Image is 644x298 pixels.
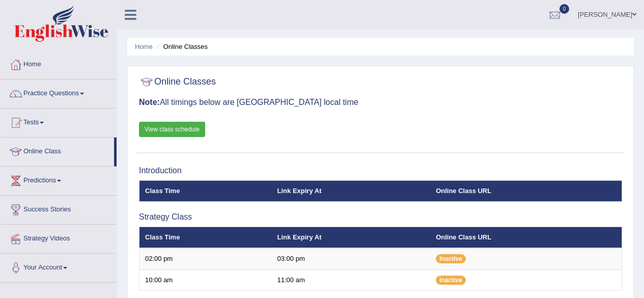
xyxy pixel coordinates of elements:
a: Home [135,43,153,50]
a: Strategy Videos [1,225,117,250]
span: 0 [559,4,570,14]
span: Inactive [436,276,466,285]
th: Link Expiry At [272,227,431,248]
h3: Introduction [139,166,622,175]
h2: Online Classes [139,74,216,90]
a: Predictions [1,167,117,192]
th: Class Time [139,227,272,248]
a: Tests [1,109,117,134]
a: Online Class [1,138,114,163]
a: Practice Questions [1,79,117,105]
a: View class schedule [139,122,205,137]
li: Online Classes [154,42,208,51]
h3: All timings below are [GEOGRAPHIC_DATA] local time [139,98,622,107]
a: Your Account [1,254,117,279]
th: Link Expiry At [272,180,431,202]
td: 03:00 pm [272,248,431,269]
th: Class Time [139,180,272,202]
b: Note: [139,98,160,106]
th: Online Class URL [430,227,622,248]
h3: Strategy Class [139,212,622,222]
a: Home [1,50,117,76]
td: 10:00 am [139,269,272,291]
th: Online Class URL [430,180,622,202]
td: 11:00 am [272,269,431,291]
a: Success Stories [1,196,117,221]
td: 02:00 pm [139,248,272,269]
span: Inactive [436,254,466,263]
